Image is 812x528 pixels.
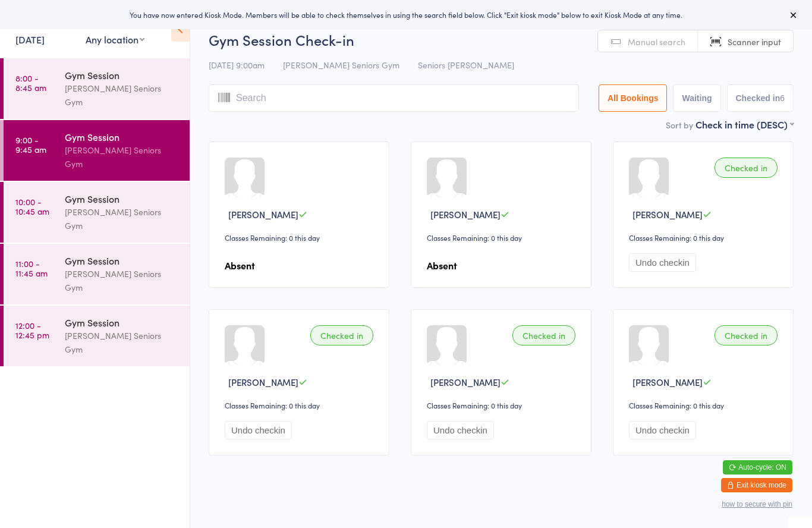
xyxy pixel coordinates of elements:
div: Classes Remaining: 0 this day [427,232,579,243]
div: Checked in [512,325,575,345]
div: 6 [780,93,785,103]
button: Waiting [673,84,720,112]
time: 9:00 - 9:45 am [15,135,46,154]
div: [PERSON_NAME] Seniors Gym [65,329,180,356]
span: [PERSON_NAME] [430,376,501,388]
button: Undo checkin [629,253,696,272]
div: Classes Remaining: 0 this day [225,232,377,243]
span: Seniors [PERSON_NAME] [418,59,514,71]
label: Sort by [666,119,693,131]
button: Auto-cycle: ON [723,460,792,474]
span: [DATE] 9:00am [209,59,265,71]
div: Gym Session [65,316,180,329]
button: All Bookings [599,84,668,112]
button: Undo checkin [427,421,494,439]
div: [PERSON_NAME] Seniors Gym [65,205,180,232]
div: Gym Session [65,68,180,81]
input: Search [209,84,579,112]
div: Gym Session [65,130,180,143]
div: [PERSON_NAME] Seniors Gym [65,143,180,171]
strong: Absent [225,259,255,272]
a: 8:00 -8:45 amGym Session[PERSON_NAME] Seniors Gym [4,58,190,119]
div: Classes Remaining: 0 this day [427,400,579,410]
div: Classes Remaining: 0 this day [629,400,781,410]
div: Checked in [715,158,778,178]
div: Check in time (DESC) [695,118,794,131]
span: [PERSON_NAME] Seniors Gym [283,59,399,71]
div: [PERSON_NAME] Seniors Gym [65,267,180,294]
strong: Absent [427,259,457,272]
h2: Gym Session Check-in [209,30,794,49]
div: [PERSON_NAME] Seniors Gym [65,81,180,109]
button: Exit kiosk mode [721,478,792,492]
div: Gym Session [65,254,180,267]
span: [PERSON_NAME] [228,376,298,388]
span: [PERSON_NAME] [632,208,703,221]
time: 12:00 - 12:45 pm [15,320,49,340]
div: Any location [86,33,144,46]
button: how to secure with pin [722,500,792,508]
a: 9:00 -9:45 amGym Session[PERSON_NAME] Seniors Gym [4,120,190,181]
span: Manual search [628,36,685,48]
div: Checked in [310,325,373,345]
span: [PERSON_NAME] [430,208,501,221]
time: 8:00 - 8:45 am [15,73,46,92]
span: [PERSON_NAME] [632,376,703,388]
a: 11:00 -11:45 amGym Session[PERSON_NAME] Seniors Gym [4,244,190,304]
button: Checked in6 [727,84,794,112]
time: 11:00 - 11:45 am [15,259,48,278]
div: Classes Remaining: 0 this day [225,400,377,410]
span: [PERSON_NAME] [228,208,298,221]
button: Undo checkin [225,421,292,439]
div: You have now entered Kiosk Mode. Members will be able to check themselves in using the search fie... [19,10,793,20]
a: 10:00 -10:45 amGym Session[PERSON_NAME] Seniors Gym [4,182,190,243]
a: 12:00 -12:45 pmGym Session[PERSON_NAME] Seniors Gym [4,306,190,366]
span: Scanner input [728,36,781,48]
time: 10:00 - 10:45 am [15,197,49,216]
a: [DATE] [15,33,45,46]
div: Classes Remaining: 0 this day [629,232,781,243]
div: Checked in [715,325,778,345]
div: Gym Session [65,192,180,205]
button: Undo checkin [629,421,696,439]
